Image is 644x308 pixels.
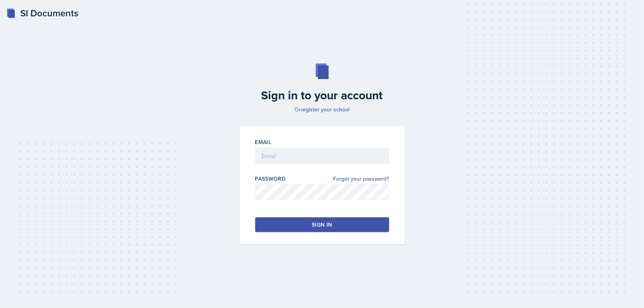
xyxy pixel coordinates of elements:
button: Sign in [255,217,389,232]
a: Forgot your password? [333,175,389,183]
div: Sign in [312,221,332,229]
a: SI Documents [6,6,78,20]
p: Or [235,106,409,113]
h2: Sign in to your account [235,88,409,102]
label: Email [255,138,272,146]
input: Email [255,148,389,164]
label: Password [255,175,286,183]
a: register your school [301,106,349,113]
